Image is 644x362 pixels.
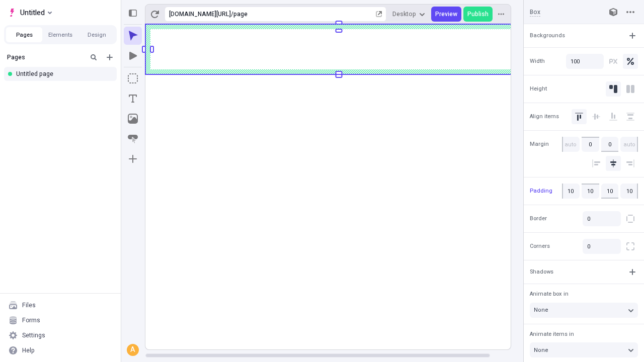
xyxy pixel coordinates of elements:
span: Corners [530,242,550,251]
button: Desktop [388,7,429,22]
button: Preview [431,7,461,22]
span: Height [530,84,547,93]
button: Pixels [606,54,621,69]
button: Image [124,110,142,128]
button: Add new [104,51,116,63]
button: Elements [42,27,78,42]
input: Box [530,8,596,17]
div: / [231,10,233,18]
button: Bottom [606,109,621,124]
div: Settings [22,331,45,339]
input: auto [620,137,638,152]
button: Top [572,109,587,124]
button: Box [124,69,142,87]
button: Select site [4,5,56,20]
button: Stretch [623,81,638,97]
div: Forms [22,316,40,324]
button: Space between [623,109,638,124]
div: page [233,10,374,18]
button: Percentage [623,54,638,69]
button: Button [124,130,142,148]
div: Untitled page [16,70,109,78]
button: Align center [606,156,621,171]
button: Align left [589,156,604,171]
div: A [128,345,138,355]
span: Untitled [20,7,45,19]
span: Margin [530,140,549,149]
button: Align right [623,156,638,171]
span: None [534,346,548,354]
button: Pages [6,27,42,42]
span: Shadows [530,267,553,276]
span: Backgrounds [530,31,565,40]
button: Auto [606,81,621,97]
div: Pages [7,53,84,61]
button: Middle [589,109,604,124]
span: Align items [530,112,559,121]
div: Files [22,301,36,309]
span: Desktop [392,10,416,18]
span: Animate items in [530,330,574,338]
button: Text [124,89,142,108]
input: auto [562,137,580,152]
input: auto [582,137,599,152]
div: Help [22,346,35,354]
span: None [534,306,548,314]
span: Animate box in [530,290,569,298]
button: None [530,342,638,357]
span: Border [530,215,547,223]
span: Preview [435,10,457,18]
button: Publish [463,7,493,22]
button: None [530,303,638,318]
span: Width [530,57,545,65]
span: Padding [530,187,552,195]
input: auto [601,137,619,152]
span: Publish [467,10,489,18]
button: Design [78,27,115,42]
div: [URL][DOMAIN_NAME] [169,10,231,18]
